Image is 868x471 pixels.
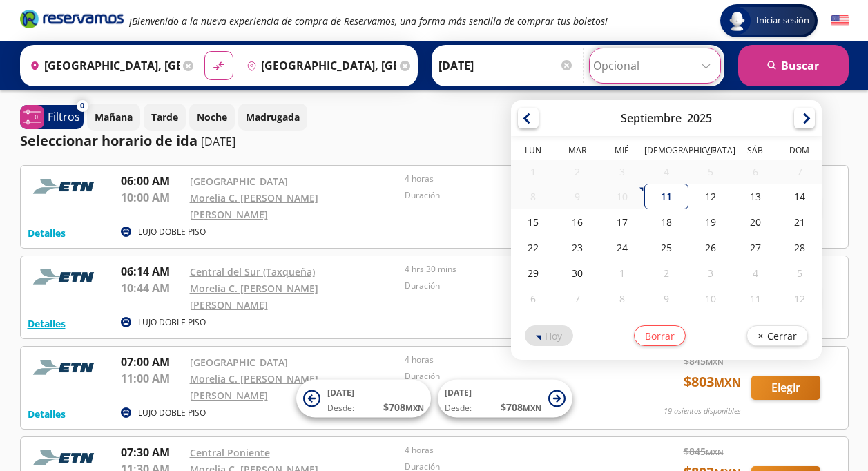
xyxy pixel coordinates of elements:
[121,280,183,296] p: 10:44 AM
[511,160,555,184] div: 01-Sep-25
[445,402,472,414] span: Desde:
[751,376,820,400] button: Elegir
[28,354,104,381] img: RESERVAMOS
[644,209,688,235] div: 18-Sep-25
[129,15,608,28] em: ¡Bienvenido a la nueva experiencia de compra de Reservamos, una forma más sencilla de comprar tus...
[778,286,822,311] div: 12-Oct-25
[28,226,66,240] button: Detalles
[20,131,197,151] p: Seleccionar horario de ida
[405,354,613,366] p: 4 horas
[405,189,613,202] p: Duración
[511,286,555,311] div: 06-Oct-25
[296,380,431,418] button: [DATE]Desde:$708MXN
[405,444,613,456] p: 4 horas
[405,173,613,185] p: 4 horas
[733,184,778,209] div: 13-Sep-25
[600,260,644,286] div: 01-Oct-25
[24,48,180,83] input: Buscar Origen
[778,209,822,235] div: 21-Sep-25
[197,110,227,124] p: Noche
[555,144,599,160] th: Martes
[644,160,688,184] div: 04-Sep-25
[555,235,599,260] div: 23-Sep-25
[733,209,778,235] div: 20-Sep-25
[688,286,733,311] div: 10-Oct-25
[511,144,555,160] th: Lunes
[688,160,733,184] div: 05-Sep-25
[121,173,183,189] p: 06:00 AM
[621,110,682,126] div: Septiembre
[20,8,124,29] i: Brand Logo
[738,45,849,86] button: Buscar
[688,184,733,209] div: 12-Sep-25
[664,405,741,417] p: 19 asientos disponibles
[644,184,688,209] div: 11-Sep-25
[644,235,688,260] div: 25-Sep-25
[555,260,599,286] div: 30-Sep-25
[20,8,124,33] a: Brand Logo
[634,325,686,346] button: Borrar
[600,184,644,209] div: 10-Sep-25
[80,100,84,112] span: 0
[733,286,778,311] div: 11-Oct-25
[593,48,717,83] input: Opcional
[241,48,396,83] input: Buscar Destino
[95,110,133,124] p: Mañana
[405,370,613,383] p: Duración
[684,372,741,392] span: $ 803
[706,447,724,457] small: MXN
[555,209,599,235] div: 16-Sep-25
[751,14,815,28] span: Iniciar sesión
[190,191,318,221] a: Morelia C. [PERSON_NAME] [PERSON_NAME]
[746,325,808,346] button: Cerrar
[48,108,80,125] p: Filtros
[600,286,644,311] div: 08-Oct-25
[28,316,66,331] button: Detalles
[600,144,644,160] th: Miércoles
[778,184,822,209] div: 14-Sep-25
[778,160,822,184] div: 07-Sep-25
[405,280,613,292] p: Duración
[121,370,183,387] p: 11:00 AM
[511,209,555,235] div: 15-Sep-25
[151,110,178,124] p: Tarde
[190,446,270,459] a: Central Poniente
[121,263,183,280] p: 06:14 AM
[688,235,733,260] div: 26-Sep-25
[511,260,555,286] div: 29-Sep-25
[555,286,599,311] div: 07-Oct-25
[831,12,849,30] button: English
[87,104,140,131] button: Mañana
[644,144,688,160] th: Jueves
[525,325,573,346] button: Hoy
[501,400,541,414] span: $ 708
[190,372,318,402] a: Morelia C. [PERSON_NAME] [PERSON_NAME]
[445,387,472,398] span: [DATE]
[438,48,574,83] input: Elegir Fecha
[246,110,300,124] p: Madrugada
[688,209,733,235] div: 19-Sep-25
[405,403,424,413] small: MXN
[121,444,183,461] p: 07:30 AM
[523,403,541,413] small: MXN
[190,356,288,369] a: [GEOGRAPHIC_DATA]
[778,260,822,286] div: 05-Oct-25
[600,160,644,184] div: 03-Sep-25
[189,104,235,131] button: Noche
[687,110,712,126] div: 2025
[121,189,183,206] p: 10:00 AM
[733,144,778,160] th: Sábado
[684,444,724,459] span: $ 845
[201,133,235,150] p: [DATE]
[684,354,724,368] span: $ 845
[327,402,354,414] span: Desde:
[28,173,104,200] img: RESERVAMOS
[733,235,778,260] div: 27-Sep-25
[688,144,733,160] th: Viernes
[28,407,66,421] button: Detalles
[555,160,599,184] div: 02-Sep-25
[555,184,599,209] div: 09-Sep-25
[405,263,613,276] p: 4 hrs 30 mins
[20,105,84,129] button: 0Filtros
[778,235,822,260] div: 28-Sep-25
